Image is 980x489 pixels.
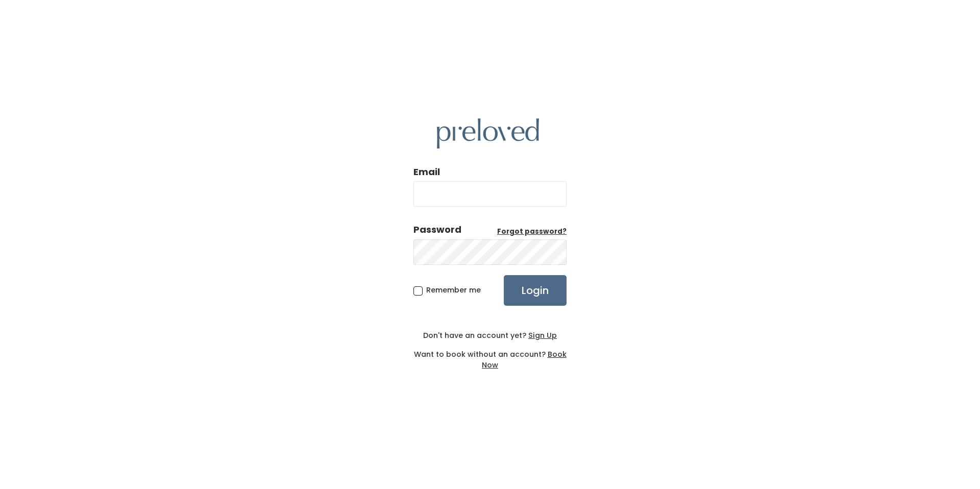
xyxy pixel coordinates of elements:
div: Password [413,223,461,236]
div: Want to book without an account? [413,341,567,371]
a: Forgot password? [497,227,567,237]
a: Book Now [482,349,567,370]
label: Email [413,165,440,179]
img: preloved logo [437,118,539,149]
a: Sign Up [526,330,557,340]
input: Login [504,275,567,306]
div: Don't have an account yet? [413,330,567,341]
u: Sign Up [528,330,557,340]
span: Remember me [426,285,481,295]
u: Forgot password? [497,227,567,236]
